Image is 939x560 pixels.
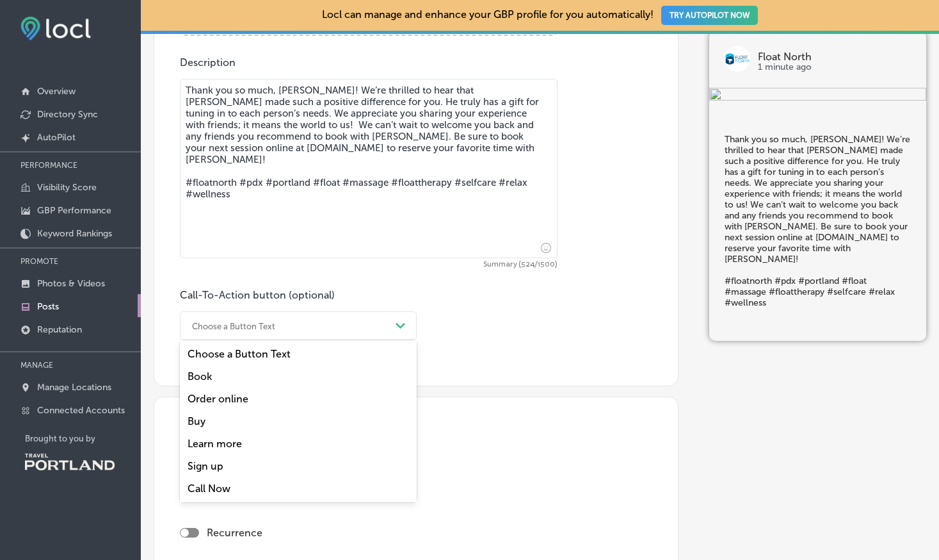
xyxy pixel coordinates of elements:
p: 1 minute ago [758,62,911,72]
p: Manage Locations [37,382,111,393]
img: logo [725,46,750,72]
div: Buy [180,410,417,432]
img: fda3e92497d09a02dc62c9cd864e3231.png [20,17,91,40]
p: Reputation [37,324,82,335]
p: Overview [37,86,76,97]
img: Travel Portland [25,454,115,470]
button: TRY AUTOPILOT NOW [661,6,758,25]
label: Call-To-Action button (optional) [180,289,335,301]
div: Call Now [180,477,417,500]
div: Sign up [180,455,417,477]
p: GBP Performance [37,205,111,216]
span: Insert emoji [535,240,551,256]
label: Recurrence [207,527,262,539]
div: Choose a Button Text [192,321,275,331]
textarea: Thank you so much, [PERSON_NAME]! We’re thrilled to hear that [PERSON_NAME] made such a positive ... [180,79,558,258]
h5: Thank you so much, [PERSON_NAME]! We’re thrilled to hear that [PERSON_NAME] made such a positive ... [725,134,911,308]
p: Visibility Score [37,182,97,193]
p: Photos & Videos [37,278,105,289]
p: Float North [758,52,911,62]
p: Posts [37,301,59,312]
p: Directory Sync [37,109,98,120]
p: Keyword Rankings [37,228,112,239]
p: Brought to you by [25,434,141,443]
p: AutoPilot [37,132,76,143]
div: Learn more [180,432,417,455]
div: Choose a Button Text [180,343,417,365]
div: Book [180,365,417,388]
img: 09348057-9cba-4047-8b9d-e856cde4915b [709,88,926,103]
div: Order online [180,388,417,410]
span: Summary (524/1500) [180,261,558,268]
p: Connected Accounts [37,405,125,416]
label: Description [180,56,236,69]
